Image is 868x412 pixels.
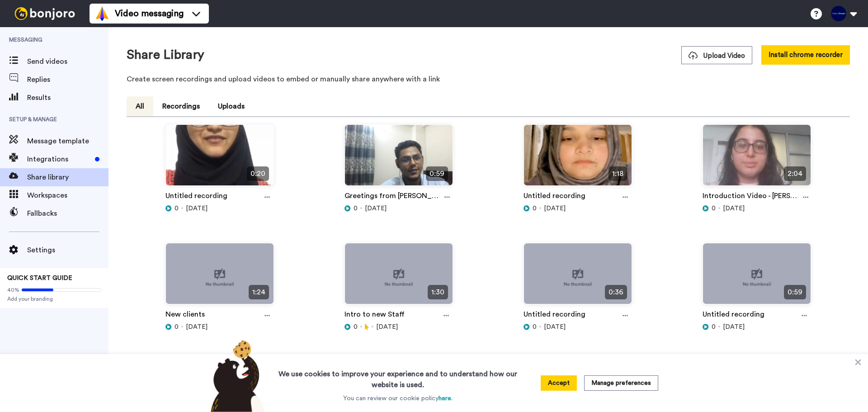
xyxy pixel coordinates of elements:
[269,363,526,390] h3: We use cookies to improve your experience and to understand how our website is used.
[344,190,441,204] a: Greetings from [PERSON_NAME]
[703,243,811,312] img: no-thumbnail.jpg
[153,96,209,116] button: Recordings
[345,243,453,312] img: no-thumbnail.jpg
[127,96,153,116] button: All
[703,190,801,204] a: Introduction Video - [PERSON_NAME]
[541,375,577,391] button: Accept
[428,285,448,299] span: 1:30
[203,340,269,412] img: bear-with-cookie.png
[354,204,358,213] span: 0
[533,322,537,331] span: 0
[343,394,453,403] p: You can review our cookie policy .
[524,125,632,193] img: 38256d59-2836-4cef-b002-366c662ac28b_thumbnail_source_1709921708.jpg
[165,309,205,322] a: New clients
[127,74,850,85] p: Create screen recordings and upload videos to embed or manually share anywhere with a link
[27,154,91,165] span: Integrations
[27,74,108,85] span: Replies
[784,166,806,181] span: 2:04
[605,285,627,299] span: 0:36
[426,166,448,181] span: 0:59
[7,275,72,281] span: QUICK START GUIDE
[27,245,108,256] span: Settings
[27,190,108,201] span: Workspaces
[344,322,453,331] div: [DATE]
[7,286,19,294] span: 40%
[27,172,108,183] span: Share library
[27,136,108,147] span: Message template
[524,243,632,312] img: no-thumbnail.jpg
[703,204,811,213] div: [DATE]
[27,208,108,219] span: Fallbacks
[7,295,101,303] span: Add your branding
[533,204,537,213] span: 0
[247,166,269,181] span: 0:20
[166,125,274,193] img: c2c0a46d-e354-47ae-a5f1-11981dc21591_thumbnail_source_1714507094.jpg
[681,46,752,64] button: Upload Video
[609,166,627,181] span: 1:18
[439,395,451,402] a: here
[524,322,632,331] div: [DATE]
[175,204,179,213] span: 0
[175,322,179,331] span: 0
[27,56,108,67] span: Send videos
[712,322,716,331] span: 0
[27,92,108,103] span: Results
[165,204,274,213] div: [DATE]
[165,322,274,331] div: [DATE]
[115,7,184,20] span: Video messaging
[703,125,811,193] img: eff629dc-5e13-40ab-8af0-083ef78907ec_thumbnail_source_1709913988.jpg
[761,45,850,65] button: Install chrome recorder
[524,190,585,204] a: Untitled recording
[344,204,453,213] div: [DATE]
[209,96,254,116] button: Uploads
[524,309,585,322] a: Untitled recording
[249,285,269,299] span: 1:24
[689,51,745,61] span: Upload Video
[11,7,79,20] img: bj-logo-header-white.svg
[524,204,632,213] div: [DATE]
[712,204,716,213] span: 0
[354,322,358,331] span: 0
[345,125,453,193] img: d3474bde-0d13-498a-88a7-44601e69444c_thumbnail_source_1713461918.jpg
[703,309,764,322] a: Untitled recording
[584,375,658,391] button: Manage preferences
[95,6,109,21] img: vm-color.svg
[344,309,405,322] a: Intro to new Staff
[166,243,274,312] img: no-thumbnail.jpg
[703,322,811,331] div: [DATE]
[784,285,806,299] span: 0:59
[165,190,227,204] a: Untitled recording
[127,48,204,62] h1: Share Library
